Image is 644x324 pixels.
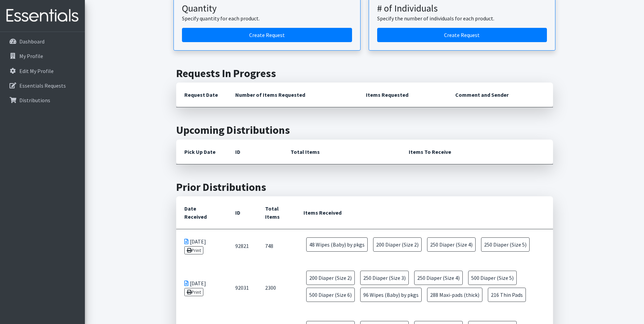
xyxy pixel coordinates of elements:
[282,140,401,164] th: Total Items
[401,140,553,164] th: Items To Receive
[182,14,352,22] p: Specify quantity for each product.
[3,79,82,92] a: Essentials Requests
[182,3,352,14] h3: Quantity
[182,28,352,42] a: Create a request by quantity
[360,271,409,285] span: 250 Diaper (Size 3)
[176,229,227,263] td: [DATE]
[176,140,227,164] th: Pick Up Date
[184,246,204,254] a: Print
[227,140,282,164] th: ID
[358,83,447,107] th: Items Requested
[227,229,257,263] td: 92821
[373,237,422,252] span: 200 Diaper (Size 2)
[227,83,358,107] th: Number of Items Requested
[306,237,368,252] span: 48 Wipes (Baby) by pkgs
[377,3,547,14] h3: # of Individuals
[377,28,547,42] a: Create a request by number of individuals
[176,67,553,80] h2: Requests In Progress
[184,288,204,296] a: Print
[3,49,82,63] a: My Profile
[427,237,476,252] span: 250 Diaper (Size 4)
[3,4,82,27] img: HumanEssentials
[19,53,43,59] p: My Profile
[257,263,295,313] td: 2300
[468,271,517,285] span: 500 Diaper (Size 5)
[427,288,482,302] span: 288 Maxi-pads (thick)
[19,38,44,45] p: Dashboard
[360,288,422,302] span: 96 Wipes (Baby) by pkgs
[176,196,227,229] th: Date Received
[3,93,82,107] a: Distributions
[447,83,553,107] th: Comment and Sender
[414,271,463,285] span: 250 Diaper (Size 4)
[377,14,547,22] p: Specify the number of individuals for each product.
[19,82,66,89] p: Essentials Requests
[227,263,257,313] td: 92031
[19,68,54,74] p: Edit My Profile
[176,181,553,194] h2: Prior Distributions
[176,83,227,107] th: Request Date
[19,97,50,104] p: Distributions
[3,35,82,48] a: Dashboard
[481,237,530,252] span: 250 Diaper (Size 5)
[227,196,257,229] th: ID
[3,64,82,78] a: Edit My Profile
[295,196,553,229] th: Items Received
[306,271,355,285] span: 200 Diaper (Size 2)
[488,288,526,302] span: 216 Thin Pads
[306,288,355,302] span: 500 Diaper (Size 6)
[257,229,295,263] td: 748
[176,124,553,137] h2: Upcoming Distributions
[176,263,227,313] td: [DATE]
[257,196,295,229] th: Total Items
